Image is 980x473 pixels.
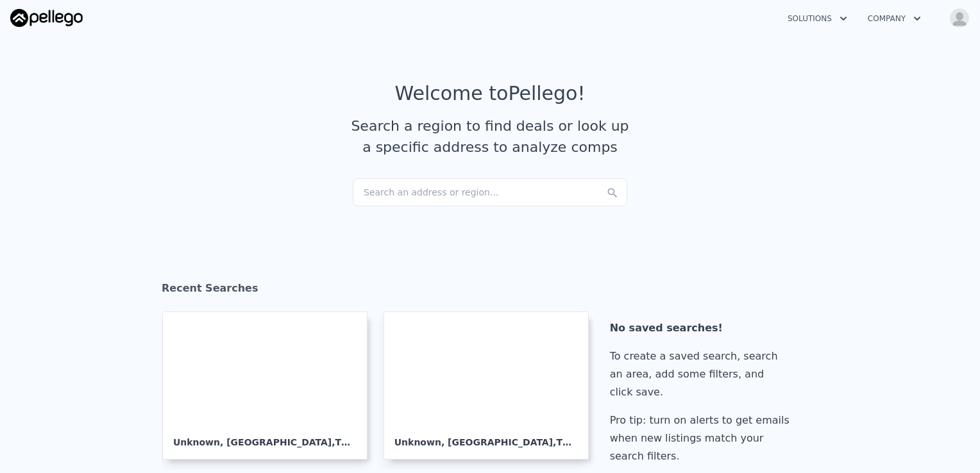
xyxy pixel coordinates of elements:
div: Search a region to find deals or look up a specific address to analyze comps [346,115,634,158]
div: Unknown , [GEOGRAPHIC_DATA] [394,426,578,449]
img: avatar [949,8,970,28]
div: No saved searches! [610,319,795,337]
a: Unknown, [GEOGRAPHIC_DATA],TN 37207 [162,311,378,460]
div: To create a saved search, search an area, add some filters, and click save. [610,347,795,401]
a: Unknown, [GEOGRAPHIC_DATA],TN 37208 [384,311,599,460]
div: Search an address or region... [353,178,627,206]
span: , TN 37208 [553,437,604,447]
div: Pro tip: turn on alerts to get emails when new listings match your search filters. [610,411,795,465]
button: Company [857,7,931,30]
span: , TN 37207 [332,437,383,447]
button: Solutions [777,7,857,30]
div: Unknown , [GEOGRAPHIC_DATA] [173,426,357,449]
div: Recent Searches [162,270,818,311]
div: Welcome to Pellego ! [395,82,586,105]
img: Pellego [10,9,83,27]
